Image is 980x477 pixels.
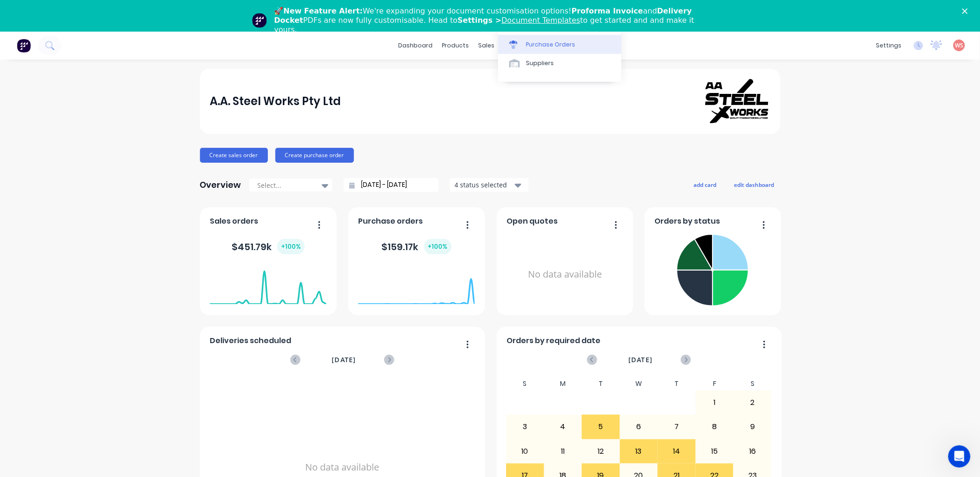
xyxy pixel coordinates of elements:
div: 10 [507,440,544,463]
a: Suppliers [498,54,621,73]
button: add card [688,179,723,191]
div: $ 451.79k [232,239,305,254]
div: 2 [734,391,771,414]
div: S [733,377,772,391]
div: 5 [582,415,620,438]
iframe: Intercom live chat [948,445,971,468]
div: T [582,377,620,391]
div: A.A. Steel Works Pty Ltd [210,92,341,111]
div: 11 [545,440,582,463]
div: Purchase Orders [526,40,575,49]
div: 7 [658,415,695,438]
button: edit dashboard [728,179,780,191]
div: 3 [507,415,544,438]
div: Suppliers [526,59,554,67]
div: products [437,39,473,53]
div: 13 [620,440,658,463]
div: Close [962,8,972,14]
span: Open quotes [507,216,558,227]
div: 15 [696,440,733,463]
span: Sales orders [210,216,258,227]
b: Settings > [458,16,580,25]
span: [DATE] [332,355,356,365]
span: Orders by status [654,216,720,227]
b: Delivery Docket [274,7,692,25]
span: Orders by required date [507,335,600,346]
div: 🚀 We're expanding your document customisation options! and PDFs are now fully customisable. Head ... [274,7,713,34]
div: W [620,377,658,391]
div: T [658,377,696,391]
div: M [544,377,582,391]
a: Purchase Orders [498,35,621,53]
div: 8 [696,415,733,438]
div: 1 [696,391,733,414]
img: Profile image for Team [252,13,267,28]
div: F [696,377,734,391]
span: Purchase orders [358,216,423,227]
div: 14 [658,440,695,463]
div: sales [473,39,499,53]
a: dashboard [393,39,437,53]
div: 4 [545,415,582,438]
div: 4 status selected [455,180,513,190]
a: Document Templates [501,16,580,25]
div: 9 [734,415,771,438]
span: [DATE] [628,355,653,365]
div: settings [872,39,907,53]
div: $ 159.17k [382,239,452,254]
div: No data available [507,231,623,318]
div: + 100 % [424,239,452,254]
img: Factory [17,39,31,53]
b: Proforma Invoice [572,7,643,15]
div: + 100 % [277,239,305,254]
img: A.A. Steel Works Pty Ltd [705,79,770,123]
b: New Feature Alert: [284,7,363,15]
button: Create purchase order [275,148,354,163]
button: 4 status selected [450,178,529,192]
div: 6 [620,415,658,438]
div: S [506,377,544,391]
div: Overview [200,176,241,194]
button: Create sales order [200,148,268,163]
div: 16 [734,440,771,463]
div: 12 [582,440,620,463]
span: WS [955,41,964,50]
